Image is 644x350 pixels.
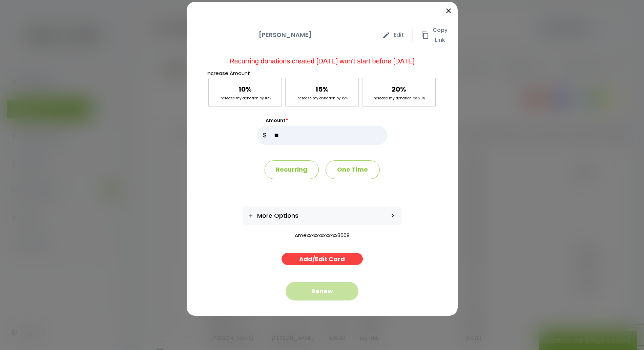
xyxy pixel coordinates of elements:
span: Copy Link [433,25,448,45]
i: keyboard_arrow_right [389,212,396,219]
p: Increase my donation by 20% [373,95,425,101]
p: 20% [392,83,406,95]
i: close [444,7,453,15]
a: edit Edit [374,28,413,42]
p: 10% [238,83,252,95]
p: 15% [315,83,329,95]
span: Edit [394,30,404,40]
a: More Options [243,207,383,225]
p: [PERSON_NAME] [197,30,374,40]
span: content_copy [421,31,429,39]
p: Recurring [265,160,319,179]
a: Add/Edit Card [282,253,363,265]
p: Increase my donation by 10% [220,95,271,101]
p: $ [257,126,272,145]
h4: Recurring donations created [DATE] won't start before [DATE] [187,57,458,65]
i: add [248,213,254,219]
label: Amount [257,117,387,124]
p: Increase my donation by 15% [296,95,348,101]
option: Amexxxxxxxxxxxxx3008 [187,232,458,239]
p: One Time [326,160,380,179]
p: Increase Amount [207,69,437,78]
button: Renew [286,282,358,300]
span: edit [382,31,390,39]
